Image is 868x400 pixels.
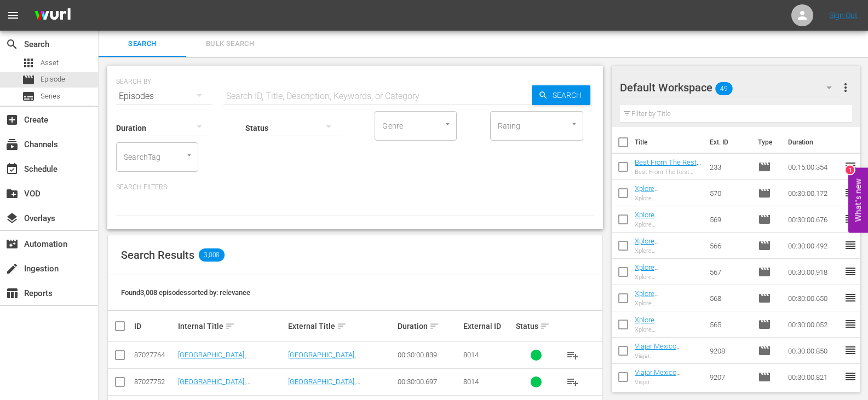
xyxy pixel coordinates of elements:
span: playlist_add [566,349,579,362]
div: 87027764 [134,351,175,359]
div: External Title [288,320,394,333]
div: Default Workspace [620,72,843,103]
div: 00:30:00.697 [398,378,460,386]
div: Xplore [GEOGRAPHIC_DATA] [GEOGRAPHIC_DATA] [635,195,702,202]
a: [GEOGRAPHIC_DATA], [GEOGRAPHIC_DATA] [288,351,360,367]
div: 1 [846,165,854,174]
a: [GEOGRAPHIC_DATA], [GEOGRAPHIC_DATA] (PT) [178,378,259,394]
div: 87027752 [134,378,175,386]
div: Viajar [GEOGRAPHIC_DATA] [GEOGRAPHIC_DATA] [635,379,702,386]
a: Xplore [GEOGRAPHIC_DATA] Bruges 2 (DU) [635,237,701,262]
span: 8014 [463,351,479,359]
div: Best From The Rest [GEOGRAPHIC_DATA] Top Sees [635,169,702,176]
button: playlist_add [560,369,586,395]
span: Episode [758,370,771,384]
td: 566 [705,233,754,259]
span: Search [548,85,590,105]
a: [GEOGRAPHIC_DATA], [GEOGRAPHIC_DATA] [288,378,360,394]
span: 49 [715,77,733,100]
span: Bulk Search [193,38,267,50]
a: Viajar Mexico [GEOGRAPHIC_DATA] (DU) [635,368,701,393]
a: Xplore [GEOGRAPHIC_DATA] Ghent (DU) [635,211,701,235]
button: more_vert [839,74,852,101]
div: Xplore [GEOGRAPHIC_DATA] [GEOGRAPHIC_DATA] 1 [635,326,702,333]
td: 00:30:00.821 [784,364,844,390]
span: Episode [22,73,35,86]
span: reorder [844,291,857,304]
div: Duration [398,320,460,333]
span: reorder [844,212,857,225]
td: 570 [705,180,754,206]
button: Open [569,119,579,129]
span: reorder [844,239,857,252]
button: Open [442,119,453,129]
span: sort [225,321,235,331]
span: reorder [844,370,857,383]
div: Xplore [GEOGRAPHIC_DATA] Ghent [635,221,702,228]
span: Asset [22,56,35,69]
a: Xplore [GEOGRAPHIC_DATA] Antwerp 1 (DU) [635,263,701,288]
span: Channels [5,138,19,151]
td: 567 [705,259,754,285]
button: Search [532,85,590,105]
span: reorder [844,160,857,173]
td: 00:30:00.492 [784,233,844,259]
a: Sign Out [829,11,858,20]
span: VOD [5,187,19,200]
span: Found 3,008 episodes sorted by: relevance [121,288,250,297]
span: sort [429,321,439,331]
div: Xplore [GEOGRAPHIC_DATA] [GEOGRAPHIC_DATA] 1 [635,274,702,281]
span: Asset [41,57,59,68]
span: 3,008 [199,248,225,262]
td: 9207 [705,364,754,390]
span: Episode [758,292,771,305]
th: Title [635,127,704,158]
td: 568 [705,285,754,311]
span: Series [41,91,60,102]
td: 00:30:00.918 [784,259,844,285]
span: Episode [758,239,771,252]
button: Open Feedback Widget [848,167,868,233]
td: 9208 [705,338,754,364]
span: reorder [844,317,857,331]
span: Episode [758,265,771,279]
div: Status [516,320,556,333]
a: Viajar Mexico [GEOGRAPHIC_DATA] (DU) [635,342,701,367]
span: Schedule [5,163,19,176]
td: 569 [705,206,754,233]
span: Automation [5,237,19,251]
span: Overlays [5,212,19,225]
span: Search Results [121,248,194,262]
span: sort [540,321,550,331]
td: 00:30:00.676 [784,206,844,233]
td: 00:30:00.650 [784,285,844,311]
span: sort [337,321,347,331]
th: Type [751,127,781,158]
div: 00:30:00.839 [398,351,460,359]
a: Xplore [GEOGRAPHIC_DATA] [GEOGRAPHIC_DATA] (DU) [635,184,701,217]
span: Search [5,38,19,51]
button: playlist_add [560,342,586,368]
span: Episode [758,160,771,173]
span: 8014 [463,378,479,386]
p: Search Filters: [116,183,594,192]
th: Duration [781,127,847,158]
span: menu [7,9,20,22]
td: 00:30:00.172 [784,180,844,206]
div: ID [134,322,175,331]
a: [GEOGRAPHIC_DATA], [GEOGRAPHIC_DATA] (ENG) [178,351,264,367]
span: Episode [758,318,771,331]
span: Episode [758,187,771,200]
span: Create [5,113,19,126]
span: Episode [758,344,771,357]
div: Xplore [GEOGRAPHIC_DATA] Bruges 2 [635,247,702,254]
button: Open [184,150,194,160]
span: Series [22,90,35,103]
th: Ext. ID [703,127,751,158]
td: 00:15:00.354 [784,154,844,180]
span: reorder [844,265,857,278]
span: reorder [844,186,857,199]
span: Episode [758,213,771,226]
div: Viajar [GEOGRAPHIC_DATA] [GEOGRAPHIC_DATA] [635,352,702,360]
span: reorder [844,344,857,357]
